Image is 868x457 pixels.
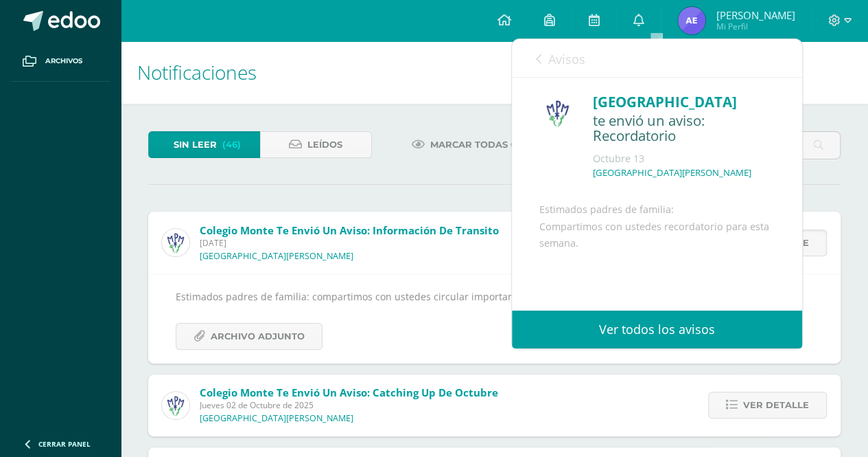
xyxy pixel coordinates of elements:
span: Notificaciones [137,59,257,85]
p: [GEOGRAPHIC_DATA][PERSON_NAME] [200,413,353,424]
span: Leídos [307,132,342,157]
img: a3978fa95217fc78923840df5a445bcb.png [539,95,576,131]
a: Marcar todas como leídas [395,131,594,158]
span: [DATE] [200,237,499,249]
span: Sin leer [174,132,217,157]
span: Marcar todas como leídas [430,132,577,157]
div: Estimados padres de familia: compartimos con ustedes circular importante. [176,288,813,349]
p: [GEOGRAPHIC_DATA][PERSON_NAME] [593,167,751,179]
span: Ver detalle [743,392,809,418]
span: Archivo Adjunto [211,324,305,349]
span: Cerrar panel [38,439,91,449]
span: [PERSON_NAME] [716,8,795,22]
a: Archivos [11,41,110,82]
span: Mi Perfil [716,21,795,32]
span: Jueves 02 de Octubre de 2025 [200,399,498,411]
div: Estimados padres de familia: Compartimos con ustedes recordatorio para esta semana. [539,201,775,397]
div: [GEOGRAPHIC_DATA] [593,91,775,113]
a: Sin leer(46) [148,131,260,158]
span: Colegio Monte te envió un aviso: Catching Up de Octubre [200,386,498,399]
a: Ver todos los avisos [512,311,802,348]
a: Leídos [260,131,372,158]
span: Colegio Monte te envió un aviso: Información de transito [200,223,499,237]
span: (46) [222,132,241,157]
div: Octubre 13 [593,152,775,166]
img: a3978fa95217fc78923840df5a445bcb.png [162,392,189,419]
div: te envió un aviso: Recordatorio [593,113,775,145]
span: Archivos [45,56,82,67]
img: 9a37c695c1ff5edf21ed6734def1ee2d.png [678,7,705,34]
span: Avisos [548,51,585,67]
a: Archivo Adjunto [176,323,322,350]
img: a3978fa95217fc78923840df5a445bcb.png [162,229,189,256]
p: [GEOGRAPHIC_DATA][PERSON_NAME] [200,251,353,262]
